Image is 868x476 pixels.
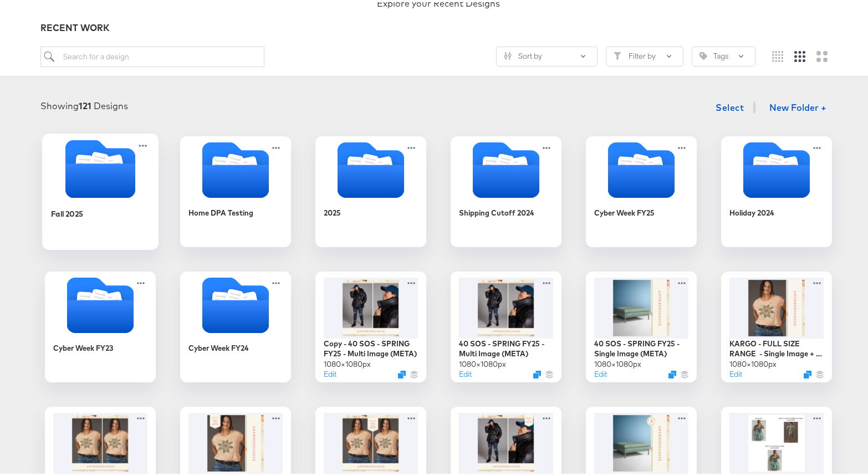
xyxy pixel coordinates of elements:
[721,134,832,245] div: Holiday 2024
[324,357,371,367] div: 1080 × 1080 px
[79,98,91,109] strong: 121
[729,357,777,367] div: 1080 × 1080 px
[816,49,828,60] svg: Large grid
[459,357,506,367] div: 1080 × 1080 px
[586,140,697,196] svg: Folder
[40,44,264,65] input: Search for a design
[451,269,561,380] div: 40 SOS - SPRING FY25 - Multi Image (META)1080×1080pxEditDuplicate
[180,140,291,196] svg: Folder
[699,50,707,58] svg: Tag
[180,134,291,245] div: Home DPA Testing
[504,50,512,58] svg: Sliders
[398,368,406,376] svg: Duplicate
[315,269,426,380] div: Copy - 40 SOS - SPRING FY25 - Multi Image (META)1080×1080pxEditDuplicate
[459,367,472,377] button: Edit
[496,44,598,64] button: SlidersSort by
[315,140,426,196] svg: Folder
[315,134,426,245] div: 2025
[721,269,832,380] div: KARGO - FULL SIZE RANGE - Single Image + No Badge (META)1080×1080pxEditDuplicate
[50,206,83,217] div: Fall 2025
[40,98,128,110] div: Showing Designs
[533,368,541,376] svg: Duplicate
[459,206,534,216] div: Shipping Cutoff 2024
[459,336,553,357] div: 40 SOS - SPRING FY25 - Multi Image (META)
[586,269,697,380] div: 40 SOS - SPRING FY25 - Single Image (META)1080×1080pxEditDuplicate
[594,367,607,377] button: Edit
[716,98,744,113] span: Select
[188,206,253,216] div: Home DPA Testing
[721,140,832,196] svg: Folder
[711,94,748,116] button: Select
[586,134,697,245] div: Cyber Week FY25
[606,44,683,64] button: FilterFilter by
[45,269,156,380] div: Cyber Week FY23
[451,134,561,245] div: Shipping Cutoff 2024
[42,137,159,196] svg: Folder
[594,357,641,367] div: 1080 × 1080 px
[594,206,655,216] div: Cyber Week FY25
[324,336,418,357] div: Copy - 40 SOS - SPRING FY25 - Multi Image (META)
[692,44,755,64] button: TagTags
[614,50,621,58] svg: Filter
[451,140,561,196] svg: Folder
[324,206,341,216] div: 2025
[180,275,291,331] svg: Folder
[804,368,811,376] svg: Duplicate
[180,269,291,380] div: Cyber Week FY24
[794,49,805,60] svg: Medium grid
[594,336,688,357] div: 40 SOS - SPRING FY25 - Single Image (META)
[45,275,156,331] svg: Folder
[42,131,159,248] div: Fall 2025
[324,367,336,377] button: Edit
[729,336,824,357] div: KARGO - FULL SIZE RANGE - Single Image + No Badge (META)
[729,206,774,216] div: Holiday 2024
[772,49,783,60] svg: Small grid
[53,341,113,351] div: Cyber Week FY23
[188,341,249,351] div: Cyber Week FY24
[40,19,836,32] div: RECENT WORK
[668,368,676,376] svg: Duplicate
[729,367,742,377] button: Edit
[760,96,836,117] button: New Folder +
